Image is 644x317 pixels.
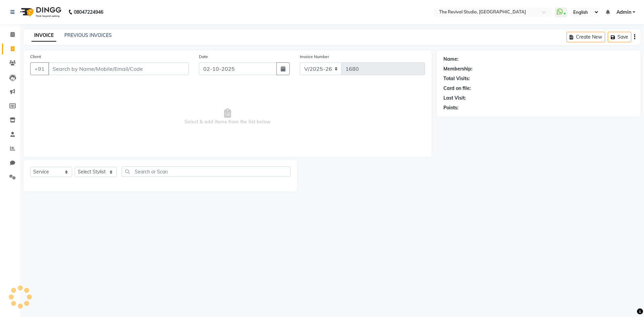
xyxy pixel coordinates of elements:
span: Admin [616,9,631,16]
div: Total Visits: [443,75,470,82]
button: Save [608,32,631,42]
label: Date [199,54,208,60]
div: Points: [443,104,459,111]
a: INVOICE [32,30,56,42]
img: logo [17,3,63,21]
div: Card on file: [443,85,471,92]
div: Name: [443,56,459,63]
input: Search by Name/Mobile/Email/Code [48,62,189,75]
input: Search or Scan [122,166,290,177]
div: Last Visit: [443,95,466,102]
button: +91 [30,62,49,75]
a: PREVIOUS INVOICES [64,32,112,38]
label: Invoice Number [300,54,329,60]
div: Membership: [443,65,473,72]
button: Create New [567,32,605,42]
span: Select & add items from the list below [30,83,425,150]
label: Client [30,54,41,60]
b: 08047224946 [74,3,103,21]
